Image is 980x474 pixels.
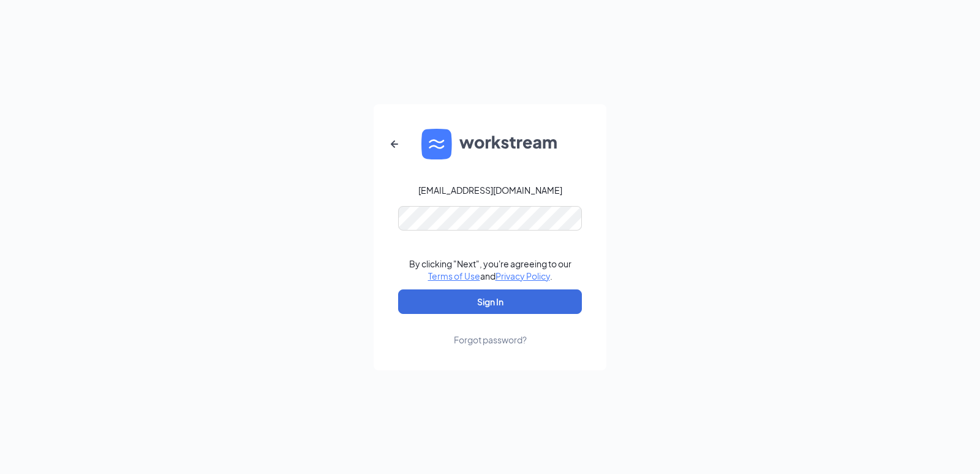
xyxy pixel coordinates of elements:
[409,258,571,282] div: By clicking "Next", you're agreeing to our and .
[454,334,527,346] div: Forgot password?
[380,129,409,159] button: ArrowLeftNew
[418,184,562,196] div: [EMAIL_ADDRESS][DOMAIN_NAME]
[428,270,480,281] a: Terms of Use
[398,289,582,314] button: Sign In
[454,314,527,346] a: Forgot password?
[421,129,559,159] img: WS logo and Workstream text
[496,270,550,281] a: Privacy Policy
[387,137,402,151] svg: ArrowLeftNew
